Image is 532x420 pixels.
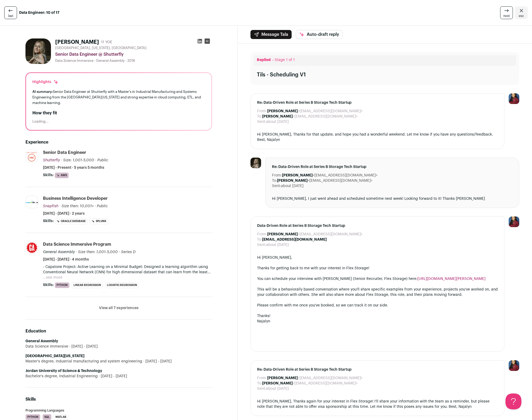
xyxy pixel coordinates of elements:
div: Loading... [32,119,205,124]
span: · [95,158,96,163]
li: Python [25,414,40,420]
div: Thanks for getting back to me with your interest in Flex Storage! [257,266,498,271]
li: Splunk [90,218,108,224]
span: [DATE] - [DATE] [142,359,172,364]
li: Logistic Regression [105,282,139,288]
div: Hi [PERSON_NAME], I just went ahead and scheduled sometime next week! Looking forward to it! Than... [272,196,513,201]
li: Python [55,282,70,288]
dt: Sent: [272,183,281,189]
h3: Programming Languages [25,409,212,412]
div: Hi [PERSON_NAME], Thanks again for your interest in Flex Storage! I'll share your information wit... [257,399,498,409]
div: 11 YOE [101,40,112,45]
div: Najalyn [257,319,498,324]
b: [PERSON_NAME] [267,109,298,113]
img: 10010497-medium_jpg [509,217,519,227]
div: Data Science Immersive - General Assembly - 2018 [55,59,212,63]
dt: To: [257,381,262,386]
dd: <[EMAIL_ADDRESS][DOMAIN_NAME]> [267,232,363,237]
button: Message Tala [250,30,292,39]
strong: General Assembly [25,339,58,343]
a: last [4,6,17,19]
dt: Sent: [257,119,266,124]
div: Please confirm with me once you've booked, so we can track it on our side. [257,303,498,308]
dt: From: [257,232,267,237]
div: Business Intelligence Developer [43,196,108,201]
iframe: Help Scout Beacon - Open [505,393,521,409]
span: – [272,58,274,62]
img: 02829427d320b53d40147822716686942f9e16568151845f73b1264a58fbd55b [25,38,51,64]
span: Replied [257,58,271,62]
div: Senior Data Engineer at Shutterfly with a Master's in Industrial Manufacturing and Systems Engine... [32,89,205,106]
span: Skills: [43,172,54,178]
a: next [500,6,513,19]
dt: From: [257,375,267,381]
dt: Sent: [257,242,266,248]
dt: To: [272,178,277,183]
span: · Size: 1,001-5,000 [61,158,94,162]
span: [DATE] - [DATE] [98,374,127,379]
button: View all 7 experiences [99,305,139,311]
dd: about [DATE] [266,386,289,391]
div: Data Science Immersive [25,344,212,349]
span: next [503,14,510,18]
div: Bachelor's degree, Industrial Engineering [25,374,212,379]
strong: [GEOGRAPHIC_DATA][US_STATE] [25,354,84,358]
b: [PERSON_NAME] [277,179,308,183]
span: AI summary: [32,90,53,93]
img: 47786c2e86997b2bb322509730f9785d88ce79ed85a7138d3ee60db83052c4d8.jpg [26,200,38,204]
span: [GEOGRAPHIC_DATA], [US_STATE], [GEOGRAPHIC_DATA] [55,46,146,50]
span: Series D [121,250,136,254]
h1: [PERSON_NAME] [55,38,99,46]
dd: <[EMAIL_ADDRESS][DOMAIN_NAME]> [277,178,373,183]
dd: about [DATE] [266,242,289,248]
li: MATLAB [54,414,68,420]
button: Auto-draft reply [296,30,343,39]
span: [DATE] - [DATE] · 2 years [43,211,85,216]
span: · [95,203,96,209]
span: Public [97,204,108,208]
div: Hi [PERSON_NAME], Thanks for that update, and hope you had a wonderful weekend. Let me know if yo... [257,132,498,142]
b: [PERSON_NAME] [267,376,298,380]
li: Linear Regression [72,282,103,288]
span: Shutterfly [43,158,60,162]
span: Data-Driven Role at Series B Storage Tech Startup [257,223,498,228]
dd: <[EMAIL_ADDRESS][DOMAIN_NAME]> [262,381,358,386]
button: ...see more [43,275,62,280]
dd: <[EMAIL_ADDRESS][DOMAIN_NAME]> [262,114,358,119]
b: [PERSON_NAME] [282,174,313,177]
span: [DATE] - Present · 5 years 5 months [43,165,104,170]
div: Senior Data Engineer @ Shutterfly [55,51,212,58]
h2: Experience [25,139,212,145]
span: [DATE] - [DATE] · 4 months [43,257,89,262]
div: Highlights [32,79,59,85]
dd: <[EMAIL_ADDRESS][DOMAIN_NAME]> [282,173,378,178]
span: last [8,14,13,18]
h2: Education [25,328,212,334]
dd: <[EMAIL_ADDRESS][DOMAIN_NAME]> [267,375,363,381]
div: Data Science Immersive Program [43,241,111,247]
span: Skills: [43,282,54,288]
span: Snapfish [43,204,58,208]
span: General Assembly [43,250,75,254]
li: SQL [42,414,51,420]
b: [PERSON_NAME] [262,115,293,118]
b: [PERSON_NAME] [267,232,298,236]
b: [EMAIL_ADDRESS][DOMAIN_NAME] [262,238,327,241]
dt: From: [272,173,282,178]
span: Re: Data-Driven Role at Series B Storage Tech Startup [257,100,498,105]
p: - Capstone Project: Active Learning on a Minimal Budget: Designed a learning algorithm using Conv... [43,264,212,275]
span: Re: Data-Driven Role at Series B Storage Tech Startup [257,367,498,372]
img: 10010497-medium_jpg [509,93,519,104]
img: 02829427d320b53d40147822716686942f9e16568151845f73b1264a58fbd55b [250,158,261,168]
h2: How they fit [32,110,205,116]
li: Oracle Database [55,218,88,224]
div: Hi [PERSON_NAME], [257,255,498,260]
span: Re: Data-Driven Role at Series B Storage Tech Startup [272,164,513,170]
dt: To: [257,114,262,119]
dt: To: [257,237,262,242]
div: This will be a behaviorally based conversation where you'll share specific examples from your exp... [257,287,498,297]
b: [PERSON_NAME] [262,382,293,385]
span: Public [97,158,108,162]
span: · Size then: 1,001-5,000 [76,250,118,254]
dd: about [DATE] [281,183,304,189]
